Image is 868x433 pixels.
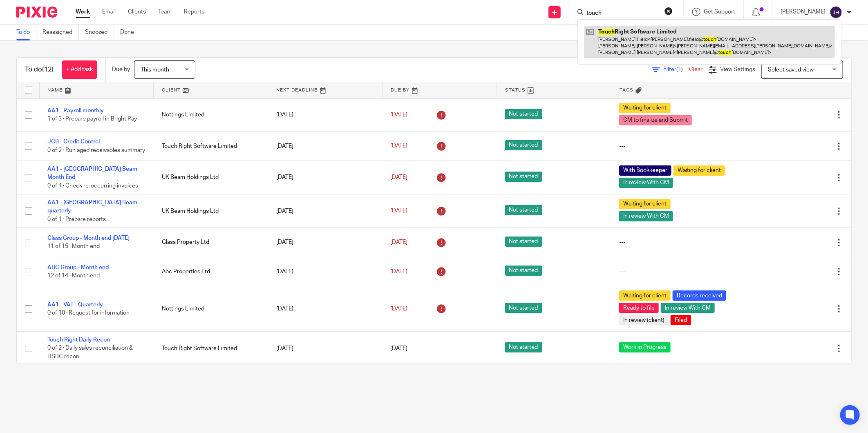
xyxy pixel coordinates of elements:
[16,25,36,40] a: To do
[47,216,106,222] span: 0 of 1 · Prepare reports
[620,88,633,92] span: Tags
[661,303,715,313] span: In review With CM
[391,306,408,312] span: [DATE]
[268,257,383,286] td: [DATE]
[47,147,145,153] span: 0 of 2 · Run aged receivables summary
[619,268,729,276] div: ---
[47,116,137,122] span: 1 of 3 · Prepare payroll in Bright Pay
[47,235,130,241] a: Glass Group - Month end [DATE]
[505,237,542,247] span: Not started
[62,60,97,79] a: + Add task
[619,115,692,125] span: CM to finalize and Submit
[25,65,54,74] h1: To do
[619,211,673,221] span: In review With CM
[154,257,268,286] td: Abc Properties Ltd
[391,143,408,149] span: [DATE]
[268,228,383,257] td: [DATE]
[47,166,137,180] a: AA1 - [GEOGRAPHIC_DATA] Beam Month End
[47,244,100,250] span: 11 of 15 · Month end
[43,25,79,40] a: Reassigned
[268,132,383,161] td: [DATE]
[505,172,542,182] span: Not started
[154,228,268,257] td: Glass Property Ltd
[47,346,133,360] span: 0 of 2 · Daily sales reconciliation & HSBC recon
[391,239,408,245] span: [DATE]
[768,67,814,73] span: Select saved view
[154,332,268,365] td: Touch Right Software Limited
[671,315,691,325] span: Filed
[391,174,408,180] span: [DATE]
[673,165,725,176] span: Waiting for client
[619,303,659,313] span: Ready to file
[47,265,109,270] a: ABC Group - Month end
[391,112,408,118] span: [DATE]
[47,139,100,145] a: JCB - Credit Control
[676,67,683,72] span: (1)
[47,310,130,316] span: 0 of 10 · Request for information
[184,8,204,16] a: Reports
[619,342,671,353] span: Work in Progress
[663,67,689,72] span: Filter
[154,161,268,194] td: UK Beam Holdings Ltd
[47,183,138,189] span: 0 of 4 · Check re-occurring invoices
[120,25,140,40] a: Done
[720,67,755,72] span: View Settings
[830,6,843,19] img: svg%3E
[47,200,137,214] a: AA1 - [GEOGRAPHIC_DATA] Beam quarterly
[619,290,671,301] span: Waiting for client
[704,9,735,15] span: Get Support
[781,8,825,16] p: [PERSON_NAME]
[391,269,408,275] span: [DATE]
[619,142,729,150] div: ---
[619,238,729,246] div: ---
[268,332,383,365] td: [DATE]
[47,108,104,114] a: AA1 - Payroll monthly
[664,7,673,15] button: Clear
[619,165,671,176] span: With Bookkeeper
[112,65,130,74] p: Due by
[102,8,116,16] a: Email
[268,161,383,194] td: [DATE]
[85,25,114,40] a: Snoozed
[505,266,542,276] span: Not started
[76,8,90,16] a: Work
[505,342,542,353] span: Not started
[619,103,671,113] span: Waiting for client
[16,7,57,18] img: Pixie
[154,132,268,161] td: Touch Right Software Limited
[505,109,542,119] span: Not started
[154,98,268,132] td: Nottings Limited
[619,178,673,188] span: In review With CM
[268,98,383,132] td: [DATE]
[47,273,100,279] span: 12 of 14 · Month end
[158,8,172,16] a: Team
[47,337,110,343] a: Touch Right Daily Recon
[42,66,54,73] span: (12)
[141,67,169,73] span: This month
[128,8,146,16] a: Clients
[619,315,669,325] span: In review (client)
[689,67,702,72] a: Clear
[47,302,103,308] a: AA1 - VAT - Quarterly
[619,199,671,209] span: Waiting for client
[505,303,542,313] span: Not started
[154,194,268,228] td: UK Beam Holdings Ltd
[391,208,408,214] span: [DATE]
[391,346,408,351] span: [DATE]
[268,286,383,332] td: [DATE]
[586,10,659,17] input: Search
[154,286,268,332] td: Nottings Limited
[673,290,726,301] span: Records received
[505,205,542,215] span: Not started
[505,140,542,150] span: Not started
[268,194,383,228] td: [DATE]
